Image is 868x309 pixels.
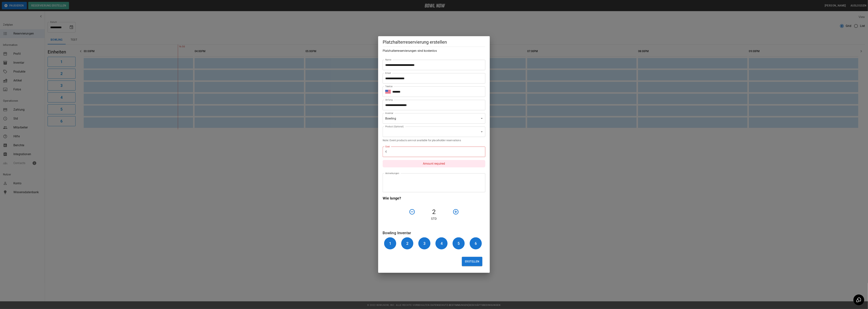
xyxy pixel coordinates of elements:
h6: Bowling Inventar [383,230,485,236]
h6: 4 [441,241,443,246]
p: € [385,150,387,154]
label: Telefon [385,85,393,88]
button: 3 [418,237,430,249]
button: 5 [453,237,465,249]
button: 4 [435,237,448,249]
input: Choose date, selected date is Dec 18, 2025 [383,100,483,110]
h6: 5 [458,241,460,246]
h4: 2 [417,208,451,216]
div: Bowling [383,113,485,124]
div: ​ [383,127,485,137]
h6: Wie lange? [383,195,485,201]
p: Amount required [383,160,485,167]
p: Std [383,217,485,221]
button: 1 [384,237,396,249]
button: 6 [470,237,482,249]
button: Select country [385,89,391,94]
h6: 2 [406,241,408,246]
label: Anfang [385,98,393,101]
p: Note: Event products are not available for placeholder reservations [383,138,485,142]
h5: Platzhalterreservierung erstellen [383,39,485,45]
h6: Platzhalterreservierungen sind kostenlos [383,48,485,53]
h6: 1 [389,241,391,246]
button: Erstellen [462,257,482,266]
h6: 3 [423,241,425,246]
h6: 6 [475,241,477,246]
button: 2 [401,237,413,249]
